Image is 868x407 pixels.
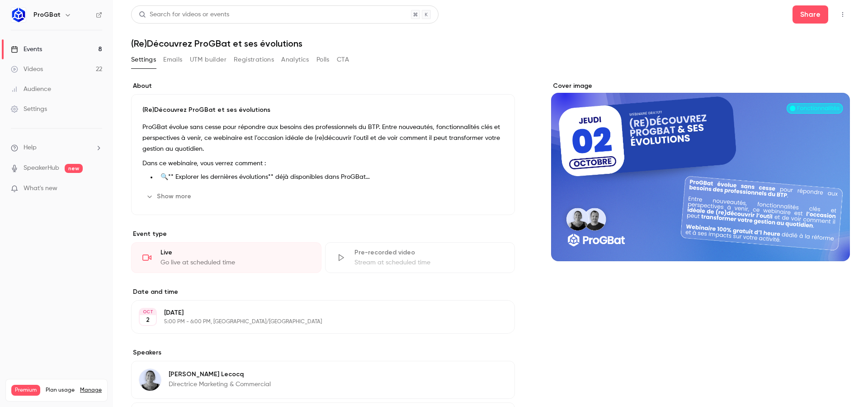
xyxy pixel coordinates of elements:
[793,5,828,24] button: Share
[281,53,309,67] button: Analytics
[160,248,310,257] div: Live
[11,45,42,54] div: Events
[551,81,850,261] section: Cover image
[160,258,310,267] div: Go live at scheduled time
[11,8,26,22] img: ProGBat
[325,242,515,273] div: Pre-recorded videoStream at scheduled time
[131,348,515,357] label: Speakers
[551,81,850,91] label: Cover image
[190,53,226,67] button: UTM builder
[24,163,59,173] a: SpeakerHub
[163,53,182,67] button: Emails
[169,370,271,379] p: [PERSON_NAME] Lecocq
[11,65,43,74] div: Videos
[131,242,321,273] div: LiveGo live at scheduled time
[131,53,156,67] button: Settings
[146,316,150,325] p: 2
[65,164,83,173] span: new
[169,380,271,389] p: Directrice Marketing & Commercial
[131,38,850,49] h1: (Re)Découvrez ProGBat et ses évolutions
[46,387,75,394] span: Plan usage
[131,287,515,297] label: Date and time
[33,10,61,19] h6: ProGBat
[11,105,47,114] div: Settings
[24,184,57,193] span: What's new
[354,258,504,267] div: Stream at scheduled time
[24,143,37,153] span: Help
[316,53,330,67] button: Polls
[142,189,197,204] button: Show more
[131,361,515,399] div: Elodie Lecocq[PERSON_NAME] LecocqDirectrice Marketing & Commercial
[131,81,515,91] label: About
[164,318,467,326] p: 5:00 PM - 6:00 PM, [GEOGRAPHIC_DATA]/[GEOGRAPHIC_DATA]
[140,309,156,315] div: OCT
[157,172,504,182] li: 🔍** Explorer les dernières évolutions** déjà disponibles dans ProGBat
[139,10,229,19] div: Search for videos or events
[164,308,467,317] p: [DATE]
[234,53,274,67] button: Registrations
[354,248,504,257] div: Pre-recorded video
[142,105,504,115] p: (Re)Découvrez ProGBat et ses évolutions
[80,387,102,394] a: Manage
[337,53,349,67] button: CTA
[11,85,51,94] div: Audience
[11,385,40,396] span: Premium
[91,185,102,193] iframe: Noticeable Trigger
[11,143,102,153] li: help-dropdown-opener
[139,369,161,391] img: Elodie Lecocq
[131,230,515,239] p: Event type
[142,158,504,169] p: Dans ce webinaire, vous verrez comment :
[142,122,504,154] p: ProGBat évolue sans cesse pour répondre aux besoins des professionnels du BTP. Entre nouveautés, ...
